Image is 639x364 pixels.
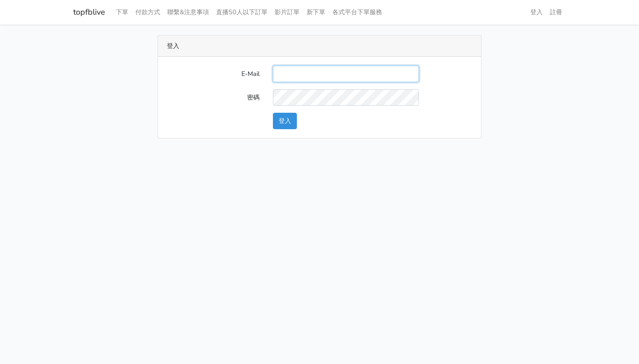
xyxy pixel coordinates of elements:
[546,4,566,21] a: 註冊
[160,89,266,106] label: 密碼
[303,4,329,21] a: 新下單
[158,36,481,57] div: 登入
[132,4,164,21] a: 付款方式
[160,66,266,82] label: E-Mail
[164,4,213,21] a: 聯繫&注意事項
[112,4,132,21] a: 下單
[213,4,271,21] a: 直播50人以下訂單
[73,4,105,21] a: topfblive
[329,4,386,21] a: 各式平台下單服務
[271,4,303,21] a: 影片訂單
[273,113,297,129] button: 登入
[527,4,546,21] a: 登入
